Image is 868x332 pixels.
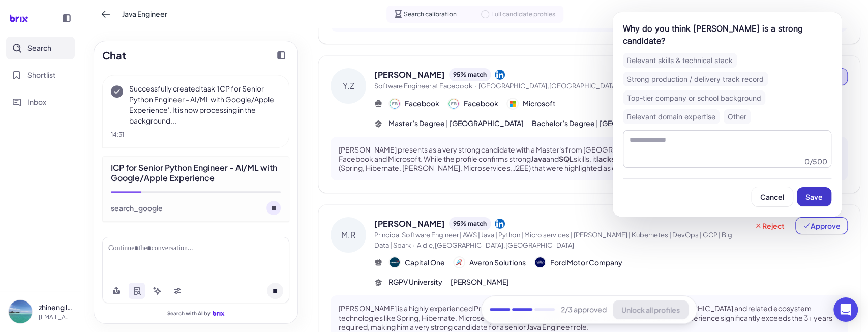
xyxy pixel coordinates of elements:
span: Principal Software Engineer | AWS | Java | Python | Micro services | [PERSON_NAME] | Kubernetes |... [374,231,732,249]
div: Relevant skills & technical stack [623,53,737,68]
img: 公司logo [507,99,518,109]
span: Software Engineer at Facebook [374,82,472,90]
span: Microsoft [523,98,556,109]
span: 2 /3 approved [561,305,607,315]
div: Relevant domain expertise [623,109,720,124]
img: 公司logo [448,99,459,109]
span: Master’s Degree | [GEOGRAPHIC_DATA] [388,118,524,129]
img: 公司logo [390,257,400,267]
div: Top-tier company or school background [623,90,765,105]
span: Averon Solutions [469,257,526,268]
div: M.R [331,217,366,253]
div: Why do you think [PERSON_NAME] is a strong candidate? [623,22,831,47]
button: Cancel [752,187,793,206]
span: · [474,82,476,90]
span: Java Engineer [122,9,167,19]
img: a87eed28fccf43d19bce8e48793c580c.jpg [9,300,32,323]
button: Save [797,187,831,206]
div: search_google [111,203,163,213]
span: Ford Motor Company [550,257,622,268]
span: Save [805,192,823,201]
span: Approve [802,221,841,231]
span: [GEOGRAPHIC_DATA],[GEOGRAPHIC_DATA],[GEOGRAPHIC_DATA] [478,82,689,90]
img: 公司logo [535,257,545,267]
p: zhineng laizhineng [39,302,73,313]
p: [PERSON_NAME] is a highly experienced Principal Software Engineer with a strong background in [GE... [339,304,840,331]
span: Inbox [27,97,46,107]
span: Capital One [405,257,445,268]
button: Inbox [6,90,75,113]
p: [EMAIL_ADDRESS][DOMAIN_NAME] [39,313,73,322]
div: 95 % match [449,68,491,81]
span: [PERSON_NAME] [451,277,509,287]
button: Cancel request [267,283,283,299]
img: 公司logo [390,99,400,109]
span: Cancel [760,192,784,201]
span: RGPV University [388,277,442,287]
p: [PERSON_NAME] presents as a very strong candidate with a Master's from [GEOGRAPHIC_DATA] and exte... [339,145,840,173]
span: Facebook [405,98,439,109]
span: Facebook [464,98,498,109]
div: Y.Z [331,68,366,104]
button: Collapse chat [273,47,289,64]
div: 95 % match [449,217,491,230]
div: 0 / 500 [804,156,827,166]
span: Shortlist [27,70,56,80]
button: Approve [795,217,848,234]
div: Other [724,109,751,124]
p: Successfully created task 'ICP for Senior Python Engineer - AI/ML with Google/Apple Experience'. ... [129,83,281,126]
span: Aldie,[GEOGRAPHIC_DATA],[GEOGRAPHIC_DATA] [417,241,574,249]
span: Search [27,43,51,53]
span: [PERSON_NAME] [374,69,445,81]
button: Search [6,37,75,59]
div: Strong production / delivery track record [623,72,768,86]
span: Search calibration [404,10,457,19]
div: 14:31 [111,130,281,139]
div: ICP for Senior Python Engineer - AI/ML with Google/Apple Experience [111,163,281,183]
span: Reject [754,221,785,231]
strong: Java [531,154,546,163]
span: · [413,241,415,249]
img: 公司logo [454,257,464,267]
strong: SQL [559,154,574,163]
button: Shortlist [6,64,75,86]
div: Open Intercom Messenger [833,297,858,322]
h2: Chat [102,48,126,63]
span: Search with AI by [167,310,211,317]
span: Bachelor’s Degree | [GEOGRAPHIC_DATA] [532,118,674,129]
span: [PERSON_NAME] [374,218,445,230]
strong: lacks explicit mention of experience [596,154,723,163]
button: Reject [747,217,791,234]
span: Full candidate profiles [491,10,555,19]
